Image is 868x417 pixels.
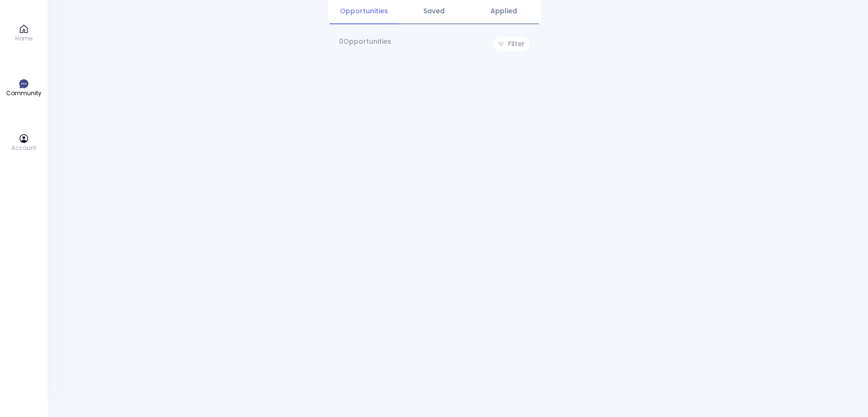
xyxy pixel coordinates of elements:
[493,37,529,51] button: Filter
[11,144,36,152] p: Account
[339,37,391,51] p: 0 Opportunities
[15,24,32,43] a: Home
[11,133,36,152] a: Account
[6,79,41,98] a: Community
[6,89,41,98] p: Community
[15,34,32,43] p: Home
